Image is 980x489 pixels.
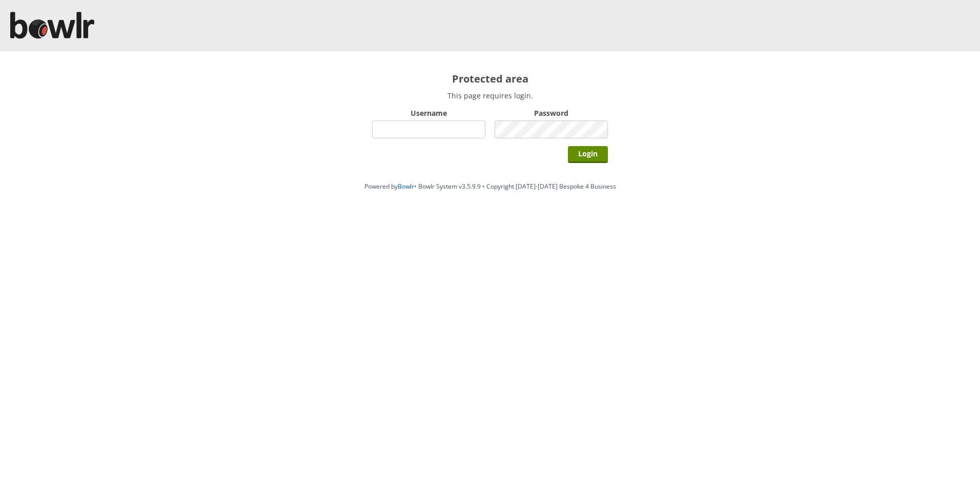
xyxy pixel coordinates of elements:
input: Login [568,146,608,163]
label: Username [372,108,485,118]
a: Bowlr [398,182,414,191]
h2: Protected area [372,72,608,86]
span: Powered by • Bowlr System v3.5.9.9 • Copyright [DATE]-[DATE] Bespoke 4 Business [364,182,616,191]
p: This page requires login. [372,91,608,100]
label: Password [495,108,608,118]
